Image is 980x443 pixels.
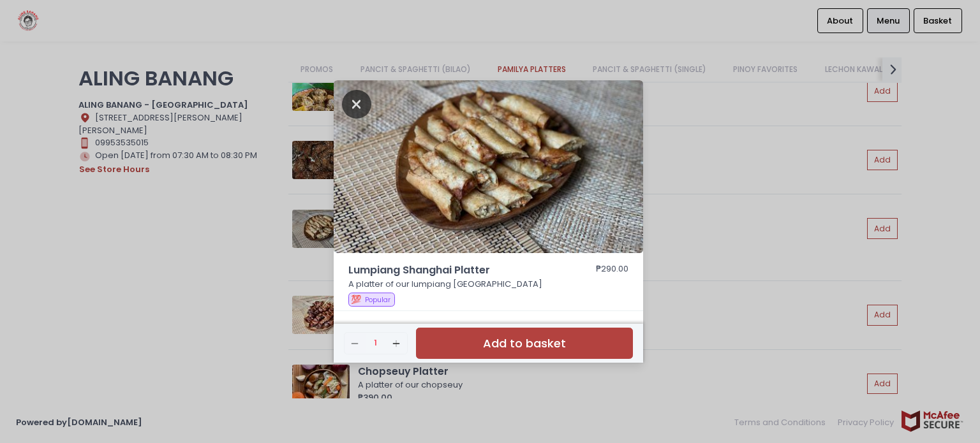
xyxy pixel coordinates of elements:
span: Lumpiang Shanghai Platter [348,263,559,278]
span: Popular [365,295,390,305]
span: 💯 [351,293,361,305]
button: Close [342,97,371,110]
p: A platter of our lumpiang [GEOGRAPHIC_DATA] [348,278,629,291]
button: Add to basket [416,328,633,359]
img: Lumpiang Shanghai Platter [334,80,643,254]
div: ₱290.00 [596,263,628,278]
